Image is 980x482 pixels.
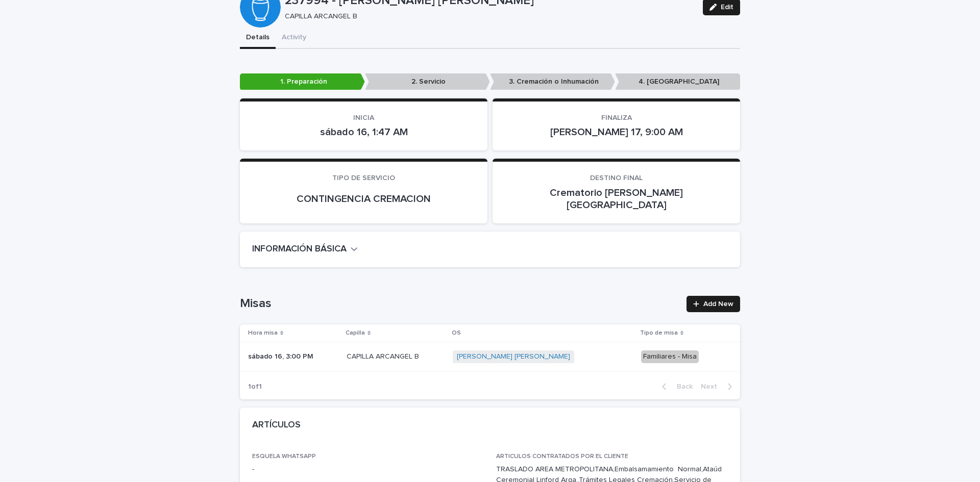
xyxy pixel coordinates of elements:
[496,453,628,460] span: ARTICULOS CONTRATADOS POR EL CLIENTE
[252,244,347,255] h2: INFORMACIÓN BÁSICA
[252,453,316,460] span: ESQUELA WHATSAPP
[721,4,733,11] span: Edit
[703,300,733,308] span: Add New
[346,327,365,339] p: Capilla
[671,383,693,390] span: Back
[687,296,740,312] a: Add New
[457,352,570,361] a: [PERSON_NAME] [PERSON_NAME]
[240,296,680,311] h1: Misas
[615,73,740,90] p: 4. [GEOGRAPHIC_DATA]
[248,327,278,339] p: Hora misa
[252,193,475,205] p: CONTINGENCIA CREMACION
[252,126,475,138] p: sábado 16, 1:47 AM
[452,327,461,339] p: OS
[641,350,699,363] div: Familiares - Misa
[240,73,365,90] p: 1. Preparación
[490,73,615,90] p: 3. Cremación o Inhumación
[252,420,301,431] h2: ARTÍCULOS
[365,73,490,90] p: 2. Servicio
[347,350,421,361] p: CAPILLA ARCANGEL B
[240,342,740,372] tr: sábado 16, 3:00 PMsábado 16, 3:00 PM CAPILLA ARCANGEL BCAPILLA ARCANGEL B [PERSON_NAME] [PERSON_N...
[240,374,270,399] p: 1 of 1
[697,382,740,391] button: Next
[240,28,276,49] button: Details
[505,126,728,138] p: [PERSON_NAME] 17, 9:00 AM
[353,114,374,121] span: INICIA
[332,174,395,182] span: TIPO DE SERVICIO
[701,383,723,390] span: Next
[505,187,728,211] p: Crematorio [PERSON_NAME][GEOGRAPHIC_DATA]
[252,244,358,255] button: INFORMACIÓN BÁSICA
[654,382,697,391] button: Back
[601,114,632,121] span: FINALIZA
[276,28,312,49] button: Activity
[252,464,484,475] p: -
[285,12,691,21] p: CAPILLA ARCANGEL B
[248,350,315,361] p: sábado 16, 3:00 PM
[640,327,678,339] p: Tipo de misa
[590,174,643,182] span: DESTINO FINAL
